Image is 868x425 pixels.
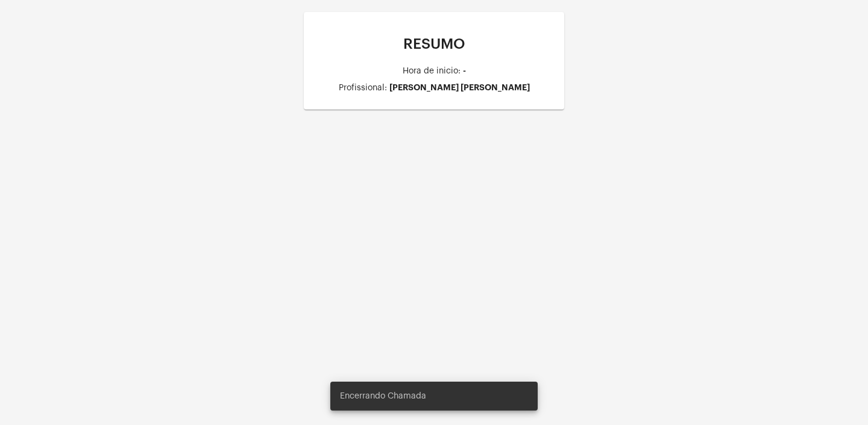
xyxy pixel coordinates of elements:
[463,66,466,75] div: -
[339,84,387,93] div: Profissional:
[403,67,461,76] div: Hora de inicio:
[340,390,426,402] span: Encerrando Chamada
[389,83,530,92] div: [PERSON_NAME] [PERSON_NAME]
[313,36,555,52] p: RESUMO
